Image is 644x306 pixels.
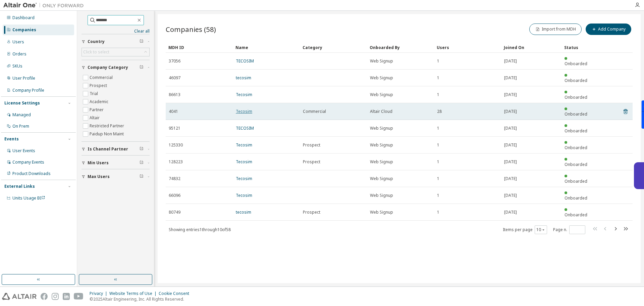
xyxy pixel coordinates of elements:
[236,159,252,165] a: Tecosim
[90,122,125,130] label: Restricted Partner
[437,92,439,97] span: 1
[12,112,31,118] div: Managed
[437,193,439,198] span: 1
[63,293,70,300] img: linkedin.svg
[437,42,498,53] div: Users
[235,42,297,53] div: Name
[504,92,517,97] span: [DATE]
[504,159,517,165] span: [DATE]
[90,90,99,98] label: Trial
[303,142,320,148] span: Prospect
[169,159,183,165] span: 128223
[370,210,393,215] span: Web Signup
[565,178,587,184] span: Onboarded
[168,42,230,53] div: MDH ID
[74,293,84,300] img: youtube.svg
[88,174,110,179] span: Max Users
[169,58,180,64] span: 37056
[236,92,252,97] a: Tecosim
[504,210,517,215] span: [DATE]
[12,76,35,81] div: User Profile
[90,130,125,138] label: Paidup Non Maint
[303,109,326,114] span: Commercial
[140,146,144,152] span: Clear filter
[82,48,149,56] div: Click to select
[140,174,144,179] span: Clear filter
[169,210,180,215] span: 80749
[437,126,439,131] span: 1
[236,142,252,148] a: Tecosim
[437,159,439,165] span: 1
[41,293,48,300] img: facebook.svg
[437,142,439,148] span: 1
[169,142,183,148] span: 125330
[2,293,37,300] img: altair_logo.svg
[169,227,231,232] span: Showing entries 1 through 10 of 58
[90,98,110,106] label: Academic
[303,159,320,165] span: Prospect
[303,42,364,53] div: Category
[166,25,216,34] span: Companies (58)
[169,193,180,198] span: 66096
[52,293,59,300] img: instagram.svg
[88,146,128,152] span: Is Channel Partner
[140,39,144,44] span: Clear filter
[565,195,587,201] span: Onboarded
[504,42,559,53] div: Joined On
[236,176,252,181] a: Tecosim
[12,148,35,154] div: User Events
[437,109,442,114] span: 28
[140,160,144,166] span: Clear filter
[236,58,254,64] a: TECOSIM
[370,42,431,53] div: Onboarded By
[169,109,178,114] span: 4041
[82,60,150,75] button: Company Category
[90,106,105,114] label: Partner
[88,65,128,70] span: Company Category
[504,176,517,181] span: [DATE]
[140,65,144,70] span: Clear filter
[3,2,87,9] img: Altair One
[12,63,22,69] div: SKUs
[565,212,587,218] span: Onboarded
[553,225,585,234] span: Page n.
[169,92,180,97] span: 86613
[88,160,109,166] span: Min Users
[565,145,587,150] span: Onboarded
[82,142,150,157] button: Is Channel Partner
[159,291,193,296] div: Cookie Consent
[536,227,545,232] button: 10
[12,51,26,57] div: Orders
[565,94,587,100] span: Onboarded
[504,109,517,114] span: [DATE]
[4,136,19,142] div: Events
[504,75,517,81] span: [DATE]
[90,74,114,82] label: Commercial
[370,75,393,81] span: Web Signup
[504,142,517,148] span: [DATE]
[565,111,587,117] span: Onboarded
[370,126,393,131] span: Web Signup
[437,58,439,64] span: 1
[109,291,159,296] div: Website Terms of Use
[370,92,393,97] span: Web Signup
[437,210,439,215] span: 1
[565,162,587,167] span: Onboarded
[504,193,517,198] span: [DATE]
[82,34,150,49] button: Country
[503,225,547,234] span: Items per page
[82,169,150,184] button: Max Users
[370,193,393,198] span: Web Signup
[169,75,180,81] span: 46097
[370,142,393,148] span: Web Signup
[564,42,592,53] div: Status
[236,75,251,81] a: tecosim
[90,296,193,302] p: © 2025 Altair Engineering, Inc. All Rights Reserved.
[370,58,393,64] span: Web Signup
[4,100,40,106] div: License Settings
[236,125,254,131] a: TECOSIM
[12,39,24,45] div: Users
[565,61,587,67] span: Onboarded
[437,176,439,181] span: 1
[88,39,105,44] span: Country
